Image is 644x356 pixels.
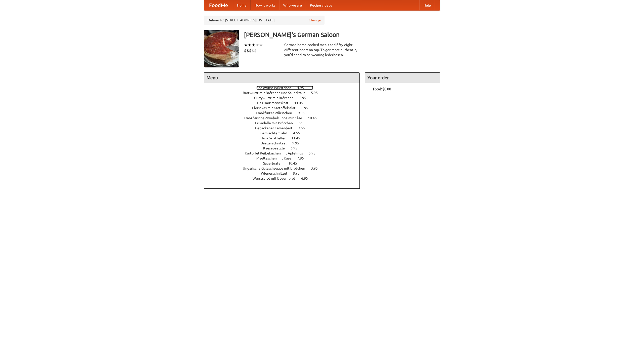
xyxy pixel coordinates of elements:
[260,131,292,135] span: Gemischter Salat
[260,136,291,140] span: Haus Salatteller
[204,73,359,83] h4: Menu
[291,146,302,150] span: 6.95
[256,111,314,115] a: Frankfurter Würstchen 9.95
[204,16,325,25] div: Deliver to: [STREET_ADDRESS][US_STATE]
[291,136,305,140] span: 11.45
[292,141,304,145] span: 9.95
[244,42,248,48] li: ★
[294,101,308,105] span: 11.45
[297,156,309,160] span: 7.95
[244,116,326,120] a: Französische Zwiebelsuppe mit Käse 10.45
[204,30,239,67] img: angular.jpg
[261,141,308,145] a: Jaegerschnitzel 9.95
[244,48,247,53] li: $
[263,161,288,165] span: Sauerbraten
[263,161,306,165] a: Sauerbraten 10.45
[263,146,290,150] span: Kaesepaetzle
[252,106,317,110] a: Fleishkas mit Kartoffelsalat 6.95
[248,42,252,48] li: ★
[255,42,259,48] li: ★
[252,106,301,110] span: Fleishkas mit Kartoffelsalat
[256,156,313,160] a: Maultaschen mit Käse 7.95
[260,136,309,140] a: Haus Salatteller 11.45
[256,86,313,90] a: Bockwurst Würstchen 4.95
[301,176,313,180] span: 6.95
[243,91,327,95] a: Bratwurst mit Brötchen und Sauerkraut 5.95
[253,176,317,180] a: Wurstsalad mit Bauernbrot 6.95
[233,0,251,10] a: Home
[284,42,360,57] div: German home-cooked meals and fifty-eight different beers on tap. To get more authentic, you'd nee...
[298,111,310,115] span: 9.95
[311,91,323,95] span: 5.95
[297,86,309,90] span: 4.95
[254,48,257,53] li: $
[309,151,320,155] span: 5.95
[263,146,307,150] a: Kaesepaetzle 6.95
[299,96,311,100] span: 5.95
[257,101,294,105] span: Das Hausmannskost
[245,151,308,155] span: Kartoffel Reibekuchen mit Apfelmus
[251,0,279,10] a: How it works
[254,96,315,100] a: Currywurst mit Brötchen 5.95
[244,116,307,120] span: Französische Zwiebelsuppe mit Käse
[299,121,310,125] span: 6.95
[301,106,313,110] span: 6.95
[255,121,315,125] a: Frikadelle mit Brötchen 6.95
[309,18,321,23] a: Change
[288,161,302,165] span: 10.45
[308,116,322,120] span: 10.45
[279,0,306,10] a: Who we are
[249,48,252,53] li: $
[243,166,327,170] a: Ungarische Gulaschsuppe mit Brötchen 3.95
[293,171,305,175] span: 8.95
[252,42,255,48] li: ★
[243,91,310,95] span: Bratwurst mit Brötchen und Sauerkraut
[254,96,299,100] span: Currywurst mit Brötchen
[261,171,292,175] span: Wienerschnitzel
[255,121,298,125] span: Frikadelle mit Brötchen
[252,48,254,53] li: $
[261,141,292,145] span: Jaegerschnitzel
[259,42,263,48] li: ★
[306,0,336,10] a: Recipe videos
[256,86,296,90] span: Bockwurst Würstchen
[257,101,312,105] a: Das Hausmannskost 11.45
[245,151,325,155] a: Kartoffel Reibekuchen mit Apfelmus 5.95
[243,166,310,170] span: Ungarische Gulaschsuppe mit Brötchen
[419,0,435,10] a: Help
[256,111,297,115] span: Frankfurter Würstchen
[311,166,323,170] span: 3.95
[244,30,440,40] h3: [PERSON_NAME]'s German Saloon
[247,48,249,53] li: $
[204,0,233,10] a: FoodMe
[373,87,391,91] b: Total: $0.00
[256,156,296,160] span: Maultaschen mit Käse
[253,176,300,180] span: Wurstsalad mit Bauernbrot
[298,126,310,130] span: 7.55
[255,126,298,130] span: Gebackener Camenbert
[260,131,309,135] a: Gemischter Salat 4.55
[255,126,314,130] a: Gebackener Camenbert 7.55
[365,73,440,83] h4: Your order
[293,131,305,135] span: 4.55
[261,171,309,175] a: Wienerschnitzel 8.95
